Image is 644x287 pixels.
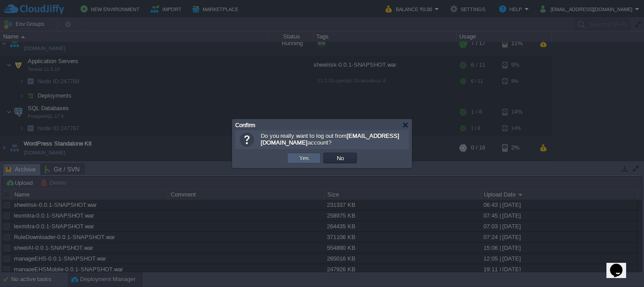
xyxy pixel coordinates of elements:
span: Do you really want to log out from account? [261,133,399,146]
button: No [334,154,347,162]
iframe: chat widget [606,251,635,278]
button: Yes [297,154,312,162]
span: Confirm [235,122,255,129]
b: [EMAIL_ADDRESS][DOMAIN_NAME] [261,133,399,146]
